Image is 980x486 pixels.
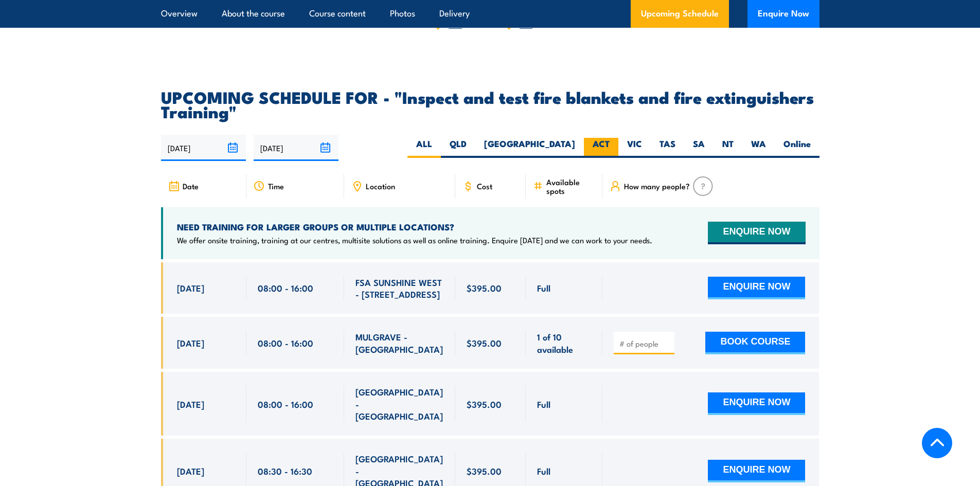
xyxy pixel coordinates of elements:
[537,398,550,410] span: Full
[742,138,775,158] label: WA
[467,282,502,294] span: $395.00
[161,89,819,118] h2: UPCOMING SCHEDULE FOR - "Inspect and test fire blankets and fire extinguishers Training"
[254,135,338,161] input: To date
[449,17,462,30] a: VIC
[708,460,805,482] button: ENQUIRE NOW
[258,282,313,294] span: 08:00 - 16:00
[268,182,284,190] span: Time
[366,182,395,190] span: Location
[624,182,690,190] span: How many people?
[708,222,805,244] button: ENQUIRE NOW
[177,398,204,410] span: [DATE]
[651,138,684,158] label: TAS
[177,337,204,349] span: [DATE]
[407,138,441,158] label: ALL
[467,398,502,410] span: $395.00
[775,138,819,158] label: Online
[183,182,199,190] span: Date
[355,386,444,422] span: [GEOGRAPHIC_DATA] - [GEOGRAPHIC_DATA]
[177,221,652,232] h4: NEED TRAINING FOR LARGER GROUPS OR MULTIPLE LOCATIONS?
[618,138,651,158] label: VIC
[537,331,591,355] span: 1 of 10 available
[705,332,805,354] button: BOOK COURSE
[708,392,805,415] button: ENQUIRE NOW
[684,138,714,158] label: SA
[441,138,475,158] label: QLD
[258,465,312,477] span: 08:30 - 16:30
[161,135,246,161] input: From date
[467,465,502,477] span: $395.00
[475,138,584,158] label: [GEOGRAPHIC_DATA]
[537,465,550,477] span: Full
[714,138,742,158] label: NT
[177,465,204,477] span: [DATE]
[177,282,204,294] span: [DATE]
[258,337,313,349] span: 08:00 - 16:00
[619,338,671,349] input: # of people
[520,17,532,30] a: WA
[477,182,492,190] span: Cost
[355,331,444,355] span: MULGRAVE - [GEOGRAPHIC_DATA]
[355,276,444,300] span: FSA SUNSHINE WEST - [STREET_ADDRESS]
[537,282,550,294] span: Full
[258,398,313,410] span: 08:00 - 16:00
[467,337,502,349] span: $395.00
[546,177,595,195] span: Available spots
[584,138,618,158] label: ACT
[177,235,652,245] p: We offer onsite training, training at our centres, multisite solutions as well as online training...
[708,277,805,299] button: ENQUIRE NOW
